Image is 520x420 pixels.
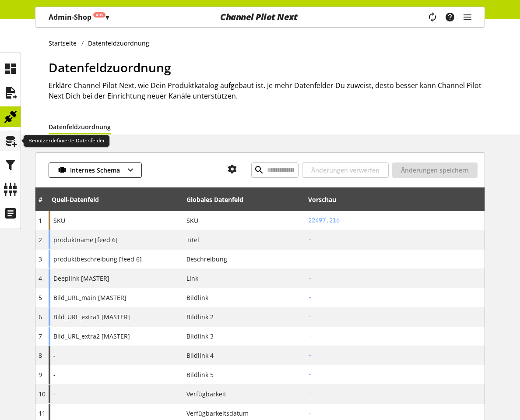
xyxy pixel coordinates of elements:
[53,293,126,302] span: Bild_URL_main [MASTER]
[308,409,481,418] h2: -
[39,390,46,398] span: 10
[39,313,42,321] span: 6
[96,12,103,18] span: Aus
[308,351,481,360] h2: -
[308,274,481,283] h2: -
[39,409,46,417] span: 11
[39,236,42,244] span: 2
[53,389,56,399] span: -
[70,166,120,175] span: Internes Schema
[39,371,42,379] span: 9
[53,312,130,321] span: Bild_URL_extra1 [MASTER]
[49,12,109,22] p: Admin-Shop
[53,216,65,225] span: SKU
[52,195,99,204] div: Quell-Datenfeld
[53,235,118,244] span: produktname [feed 6]
[186,312,214,321] span: Bildlink 2
[53,274,109,283] span: Deeplink [MASTER]
[308,389,481,399] h2: -
[39,255,42,263] span: 3
[392,162,478,178] button: Änderungen speichern
[186,274,198,283] span: Link
[186,293,208,302] span: Bildlink
[53,332,130,341] span: Bild_URL_extra2 [MASTER]
[186,216,198,225] span: SKU
[302,162,389,178] button: Änderungen verwerfen
[24,135,109,147] div: Benutzerdefinierte Datenfelder
[401,166,469,175] span: Änderungen speichern
[49,39,81,48] a: Startseite
[186,351,214,360] span: Bildlink 4
[186,332,214,341] span: Bildlink 3
[49,59,171,76] span: Datenfeldzuordnung
[105,12,109,22] span: ▾
[53,370,56,379] span: -
[308,195,336,204] div: Vorschau
[308,293,481,302] h2: -
[58,166,67,175] img: 1869707a5a2b6c07298f74b45f9d27fa.svg
[49,162,142,178] button: Internes Schema
[39,332,42,340] span: 7
[49,122,111,131] a: Datenfeldzuordnung
[186,235,199,244] span: Titel
[39,293,42,302] span: 5
[39,195,42,204] span: #
[308,235,481,244] h2: -
[186,370,214,379] span: Bildlink 5
[53,351,56,360] span: -
[49,80,485,101] h2: Erkläre Channel Pilot Next, wie Dein Produktkatalog aufgebaut ist. Je mehr Datenfelder Du zuweist...
[186,195,243,204] div: Globales Datenfeld
[39,274,42,282] span: 4
[186,254,227,264] span: Beschreibung
[39,351,42,360] span: 8
[53,409,56,418] span: -
[308,216,481,225] h2: 22497.216
[186,409,249,418] span: Verfügbarkeitsdatum
[308,332,481,341] h2: -
[308,254,481,264] h2: -
[39,216,42,225] span: 1
[311,166,379,175] span: Änderungen verwerfen
[308,312,481,321] h2: -
[53,254,142,264] span: produktbeschreibung [feed 6]
[186,389,226,399] span: Verfügbarkeit
[35,7,485,28] nav: main navigation
[308,370,481,379] h2: -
